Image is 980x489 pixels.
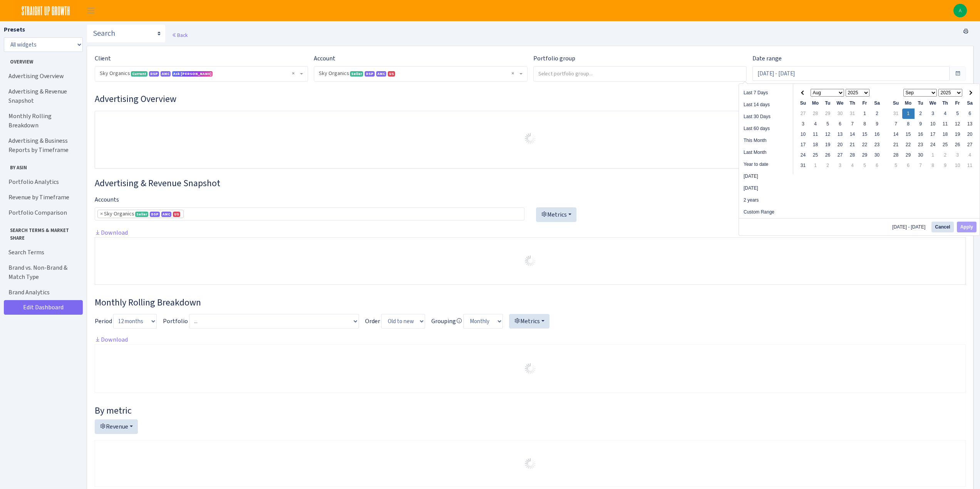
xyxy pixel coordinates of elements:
[809,150,822,160] td: 25
[927,129,939,140] td: 17
[871,160,883,171] td: 6
[890,160,902,171] td: 5
[952,160,964,171] td: 10
[927,119,939,129] td: 10
[739,87,793,99] li: Last 7 Days
[939,129,952,140] td: 18
[161,212,171,217] span: Amazon Marketing Cloud
[846,150,859,160] td: 28
[809,119,822,129] td: 4
[859,140,871,150] td: 22
[902,150,915,160] td: 29
[846,129,859,140] td: 14
[915,98,927,108] th: Tu
[964,129,976,140] td: 20
[834,129,846,140] td: 13
[524,457,536,470] img: Preloader
[533,54,575,63] label: Portfolio group
[739,147,793,159] li: Last Month
[536,207,576,222] button: Metrics
[939,140,952,150] td: 25
[365,71,375,77] span: DSP
[846,160,859,171] td: 4
[846,108,859,119] td: 31
[902,108,915,119] td: 1
[797,108,809,119] td: 27
[511,70,514,77] span: Remove all items
[797,140,809,150] td: 17
[4,174,81,190] a: Portfolio Analytics
[4,190,81,205] a: Revenue by Timeframe
[822,140,834,150] td: 19
[95,67,308,81] span: Sky Organics <span class="badge badge-success">Current</span><span class="badge badge-primary">DS...
[871,129,883,140] td: 16
[172,71,213,77] span: Ask [PERSON_NAME]
[915,150,927,160] td: 30
[797,150,809,160] td: 24
[4,245,81,260] a: Search Terms
[859,150,871,160] td: 29
[953,4,967,17] a: A
[739,206,793,218] li: Custom Range
[809,98,822,108] th: Mo
[952,129,964,140] td: 19
[822,98,834,108] th: Tu
[931,222,953,232] button: Cancel
[871,150,883,160] td: 30
[173,71,211,76] span: SUG AI Assistant
[927,98,939,108] th: We
[95,405,966,416] h4: By metric
[964,140,976,150] td: 27
[871,140,883,150] td: 23
[890,129,902,140] td: 14
[739,111,793,123] li: Last 30 Days
[822,129,834,140] td: 12
[964,108,976,119] td: 6
[797,129,809,140] td: 10
[859,108,871,119] td: 1
[173,212,180,217] span: US
[859,129,871,140] td: 15
[100,210,103,218] span: ×
[809,129,822,140] td: 11
[797,160,809,171] td: 31
[952,108,964,119] td: 5
[314,54,335,63] label: Account
[456,318,462,324] i: Avg. daily only for these metrics:<br> Sessions<br> Units<br> Revenue<br> Spend<br> Ad Sales<br> ...
[964,150,976,160] td: 4
[822,108,834,119] td: 29
[822,119,834,129] td: 5
[95,335,128,344] a: Download
[95,54,111,63] label: Client
[95,195,119,204] label: Accounts
[97,210,184,218] li: Sky Organics <span class="badge badge-success">Seller</span><span class="badge badge-primary">DSP...
[739,182,793,194] li: [DATE]
[292,70,295,77] span: Remove all items
[388,71,395,77] span: US
[822,160,834,171] td: 2
[524,255,536,267] img: Preloader
[902,98,915,108] th: Mo
[4,25,25,34] label: Presets
[524,132,536,145] img: Preloader
[927,140,939,150] td: 24
[739,170,793,182] li: [DATE]
[163,317,188,326] label: Portfolio
[534,67,746,80] input: Select portfolio group...
[4,161,80,171] span: By ASIN
[915,160,927,171] td: 7
[953,4,967,17] img: Angela Sun
[4,205,81,220] a: Portfolio Comparison
[752,54,782,63] label: Date range
[915,129,927,140] td: 16
[834,119,846,129] td: 6
[915,140,927,150] td: 23
[4,224,80,241] span: Search Terms & Market Share
[95,178,966,189] h3: Widget #2
[902,160,915,171] td: 6
[890,119,902,129] td: 7
[834,160,846,171] td: 3
[131,71,147,77] span: Current
[890,150,902,160] td: 28
[952,98,964,108] th: Fr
